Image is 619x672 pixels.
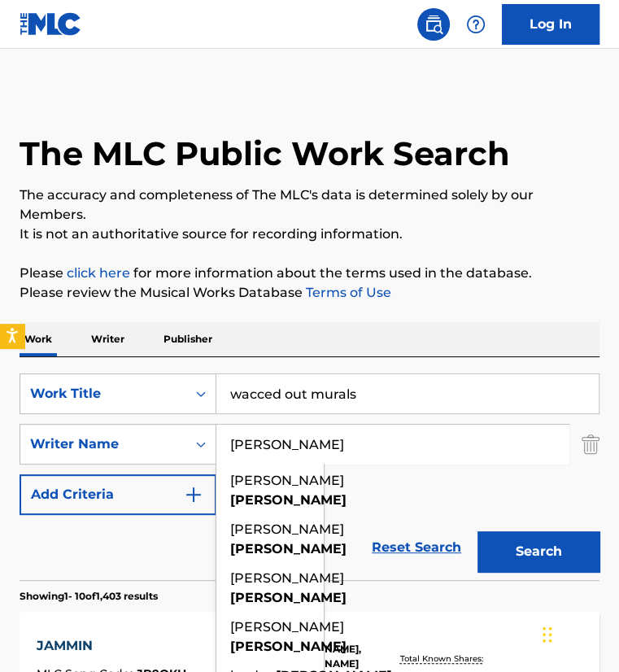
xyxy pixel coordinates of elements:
span: [PERSON_NAME] [230,619,344,635]
p: Showing 1 - 10 of 1,403 results [20,589,158,604]
strong: [PERSON_NAME] [230,541,347,556]
span: [PERSON_NAME] [230,473,344,488]
iframe: Chat Widget [538,594,619,672]
img: MLC Logo [20,12,82,36]
p: The accuracy and completeness of The MLC's data is determined solely by our Members. [20,185,599,225]
div: Drag [543,610,552,659]
a: Public Search [417,8,450,41]
img: help [466,15,486,34]
button: Search [477,531,599,572]
p: It is not an authoritative source for recording information. [20,225,599,244]
div: Help [460,8,492,41]
strong: [PERSON_NAME] [230,639,347,654]
div: Work Title [30,384,177,404]
img: Delete Criterion [582,424,599,465]
p: Please review the Musical Works Database [20,283,599,303]
a: Log In [502,4,599,45]
div: Writer Name [30,434,177,454]
strong: [PERSON_NAME] [230,590,347,605]
p: Work [20,322,57,356]
strong: [PERSON_NAME] [230,492,347,508]
img: 9d2ae6d4665cec9f34b9.svg [184,485,203,504]
p: Writer [86,322,129,356]
button: Add Criteria [20,474,216,515]
p: Please for more information about the terms used in the database. [20,264,599,283]
span: [PERSON_NAME] [230,570,344,586]
img: search [424,15,443,34]
h1: The MLC Public Work Search [20,133,510,174]
form: Search Form [20,373,599,580]
p: Publisher [159,322,217,356]
a: click here [67,265,130,281]
a: Reset Search [364,530,469,565]
div: JAMMIN [37,636,186,656]
a: Terms of Use [303,285,391,300]
span: [PERSON_NAME] [230,521,344,537]
p: Total Known Shares: [399,652,486,665]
